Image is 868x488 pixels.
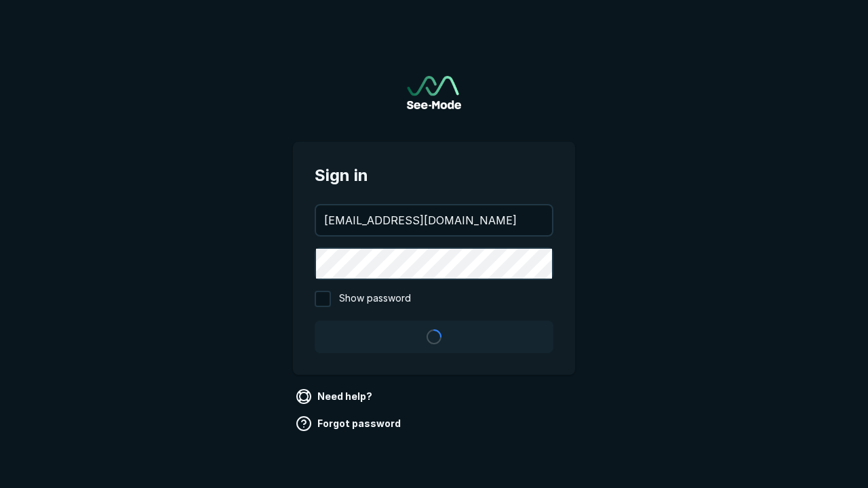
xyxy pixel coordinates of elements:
a: Forgot password [293,413,406,434]
input: your@email.com [316,205,552,235]
a: Go to sign in [407,76,461,109]
a: Need help? [293,386,378,407]
img: See-Mode Logo [407,76,461,109]
span: Show password [339,291,411,307]
span: Sign in [315,163,553,188]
